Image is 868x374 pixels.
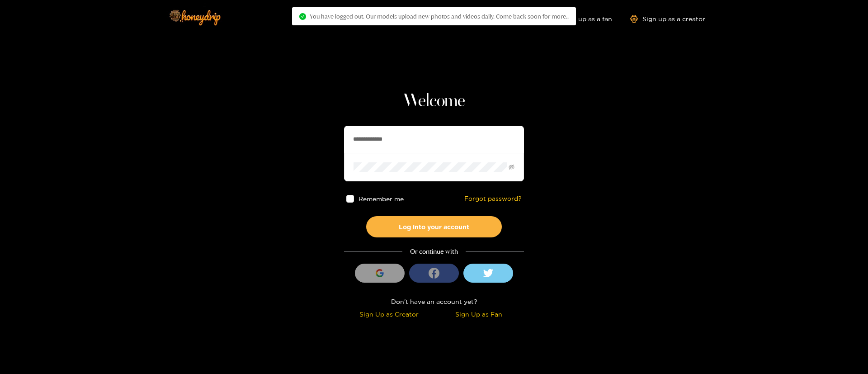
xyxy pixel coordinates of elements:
span: eye-invisible [509,164,514,170]
div: Or continue with [344,246,524,257]
a: Forgot password? [464,195,522,203]
a: Sign up as a creator [630,15,705,23]
a: Sign up as a fan [550,15,612,23]
div: Sign Up as Fan [436,309,522,319]
button: Log into your account [366,216,502,237]
span: Remember me [359,195,404,202]
span: You have logged out. Our models upload new photos and videos daily. Come back soon for more.. [310,13,569,20]
span: check-circle [299,13,306,20]
div: Don't have an account yet? [344,296,524,307]
h1: Welcome [344,90,524,112]
div: Sign Up as Creator [346,309,432,319]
